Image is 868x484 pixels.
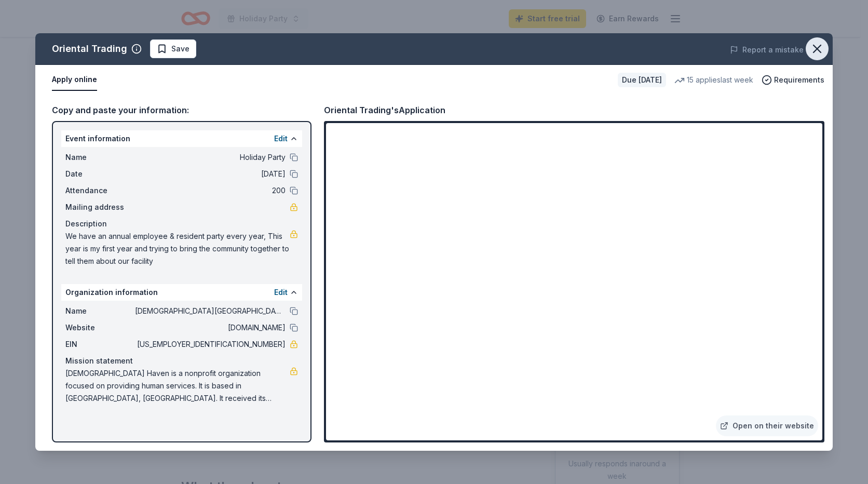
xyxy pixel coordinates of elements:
button: Edit [274,132,288,145]
span: Attendance [65,184,135,197]
span: Save [171,43,189,55]
div: Oriental Trading's Application [324,103,445,117]
span: Holiday Party [135,151,286,164]
span: Name [65,151,135,164]
span: Date [65,168,135,180]
button: Save [150,39,196,58]
a: Open on their website [716,415,818,436]
span: Name [65,305,135,317]
span: Requirements [774,74,824,86]
div: Mission statement [65,355,298,367]
span: 200 [135,184,286,197]
span: Website [65,321,135,334]
span: [US_EMPLOYER_IDENTIFICATION_NUMBER] [135,338,286,351]
button: Requirements [762,74,824,86]
div: Event information [61,130,302,147]
span: Mailing address [65,201,135,213]
span: [DOMAIN_NAME] [135,321,286,334]
div: Description [65,218,298,230]
div: Organization information [61,284,302,301]
span: EIN [65,338,135,351]
div: 15 applies last week [674,74,753,86]
span: [DATE] [135,168,286,180]
div: Due [DATE] [618,73,666,87]
div: Oriental Trading [52,41,127,57]
span: [DEMOGRAPHIC_DATA] Haven is a nonprofit organization focused on providing human services. It is b... [65,367,290,405]
div: Copy and paste your information: [52,103,311,117]
button: Report a mistake [730,44,804,56]
span: [DEMOGRAPHIC_DATA][GEOGRAPHIC_DATA] [135,305,286,317]
button: Edit [274,286,288,299]
span: We have an annual employee & resident party every year, This year is my first year and trying to ... [65,230,290,267]
button: Apply online [52,69,97,91]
